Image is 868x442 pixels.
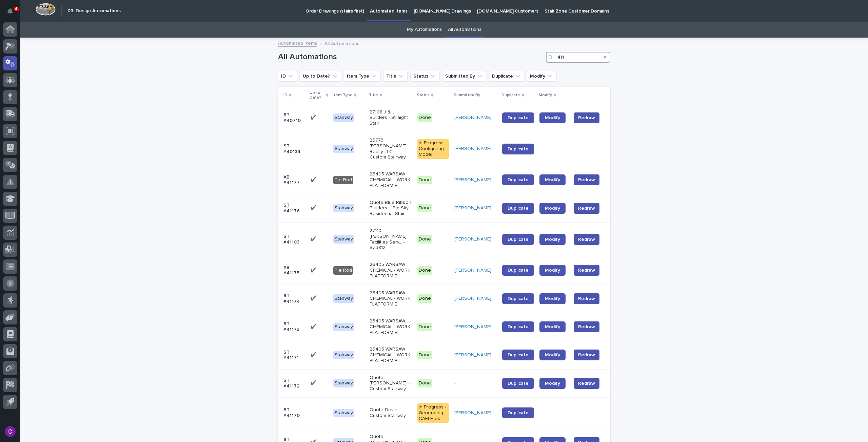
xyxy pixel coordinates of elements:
[370,262,412,279] p: 26405 WARSAW CHEMICAL - WORK PLATFORM B
[283,378,305,389] p: ST #41172
[370,171,412,188] p: 26405 WARSAW CHEMICAL - WORK PLATFORM B
[333,145,354,153] div: Stairway
[310,294,317,301] p: ✔️
[502,203,534,214] a: Duplicate
[454,115,491,121] a: [PERSON_NAME]
[574,321,599,332] button: Redraw
[502,144,534,154] a: Duplicate
[370,138,412,160] p: 26773 [PERSON_NAME] Realty LLC - Custom Stairway
[310,145,313,152] p: -
[508,296,529,301] span: Duplicate
[417,204,432,212] div: Done
[278,369,610,397] tr: ST #41172✔️✔️ StairwayQuote [PERSON_NAME] - Custom StairwayDone-DuplicateModifyRedraw
[333,409,354,417] div: Stairway
[310,89,324,102] p: Up to Date?
[278,222,610,256] tr: ST #41103✔️✔️ Stairway27110 [PERSON_NAME] Facilities Serv… - SZ3812Done[PERSON_NAME] DuplicateMod...
[545,353,560,357] span: Modify
[278,166,610,194] tr: XB #41177✔️✔️ Tie Rod26405 WARSAW CHEMICAL - WORK PLATFORM BDone[PERSON_NAME] DuplicateModifyRedraw
[333,323,354,331] div: Stairway
[539,174,566,185] a: Modify
[454,296,491,301] a: [PERSON_NAME]
[333,91,353,99] p: Item Type
[508,115,529,120] span: Duplicate
[333,351,354,359] div: Stairway
[333,379,354,387] div: Stairway
[283,203,305,214] p: ST #41176
[333,235,354,244] div: Stairway
[454,324,491,330] a: [PERSON_NAME]
[502,350,534,360] a: Duplicate
[407,22,442,38] a: My Automations
[574,234,599,245] button: Redraw
[67,8,121,14] h2: 03. Design Automations
[283,112,305,124] p: ST #40710
[417,139,449,159] div: In Progress - Configuring Model
[310,176,317,183] p: ✔️
[545,177,560,182] span: Modify
[370,375,412,392] p: Quote [PERSON_NAME] - Custom Stairway
[417,113,432,122] div: Done
[310,204,317,211] p: ✔️
[417,323,432,331] div: Done
[278,256,610,285] tr: XB #41175✔️✔️ Tie Rod26405 WARSAW CHEMICAL - WORK PLATFORM BDone[PERSON_NAME] DuplicateModifyRedraw
[333,266,353,275] div: Tie Rod
[489,71,524,82] button: Duplicate
[344,71,380,82] button: Item Type
[283,174,305,186] p: XB #41177
[283,350,305,361] p: ST #41171
[278,313,610,341] tr: ST #41173✔️✔️ Stairway26405 WARSAW CHEMICAL - WORK PLATFORM BDone[PERSON_NAME] DuplicateModifyRedraw
[454,268,491,273] a: [PERSON_NAME]
[454,236,491,242] a: [PERSON_NAME]
[508,353,529,357] span: Duplicate
[417,403,449,423] div: In Progress - Generating CAM Files
[454,205,491,211] a: [PERSON_NAME]
[370,346,412,363] p: 26405 WARSAW CHEMICAL - WORK PLATFORM B
[539,265,566,276] a: Modify
[310,113,317,121] p: ✔️
[539,293,566,304] a: Modify
[539,203,566,214] a: Modify
[278,194,610,222] tr: ST #41176✔️✔️ StairwayQuote Blue Ribbon Builders - Big Sky - Residential StairDone[PERSON_NAME] D...
[15,6,17,11] p: 4
[454,380,497,386] p: -
[36,3,56,16] img: Workspace Logo
[527,71,556,82] button: Modify
[539,378,566,389] a: Modify
[502,378,534,389] a: Duplicate
[508,381,529,386] span: Duplicate
[545,268,560,273] span: Modify
[283,265,305,276] p: XB #41175
[574,265,599,276] button: Redraw
[417,176,432,184] div: Done
[278,71,297,82] button: ID
[539,234,566,245] a: Modify
[283,407,305,419] p: ST #41170
[574,378,599,389] button: Redraw
[545,206,560,211] span: Modify
[578,380,595,387] span: Redraw
[278,132,610,166] tr: ST #40133-- Stairway26773 [PERSON_NAME] Realty LLC - Custom StairwayIn Progress - Configuring Mod...
[300,71,341,82] button: Up to Date?
[502,265,534,276] a: Duplicate
[417,91,430,99] p: Status
[578,323,595,330] span: Redraw
[578,236,595,243] span: Redraw
[417,379,432,387] div: Done
[508,206,529,211] span: Duplicate
[546,52,610,63] div: Search
[454,410,491,416] a: [PERSON_NAME]
[574,174,599,185] button: Redraw
[310,323,317,330] p: ✔️
[539,91,552,99] p: Modify
[310,379,317,386] p: ✔️
[370,228,412,251] p: 27110 [PERSON_NAME] Facilities Serv… - SZ3812
[578,205,595,212] span: Redraw
[370,318,412,335] p: 26405 WARSAW CHEMICAL - WORK PLATFORM B
[539,112,566,123] a: Modify
[454,352,491,358] a: [PERSON_NAME]
[578,114,595,121] span: Redraw
[508,324,529,329] span: Duplicate
[417,294,432,303] div: Done
[283,293,305,304] p: ST #41174
[454,146,491,152] a: [PERSON_NAME]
